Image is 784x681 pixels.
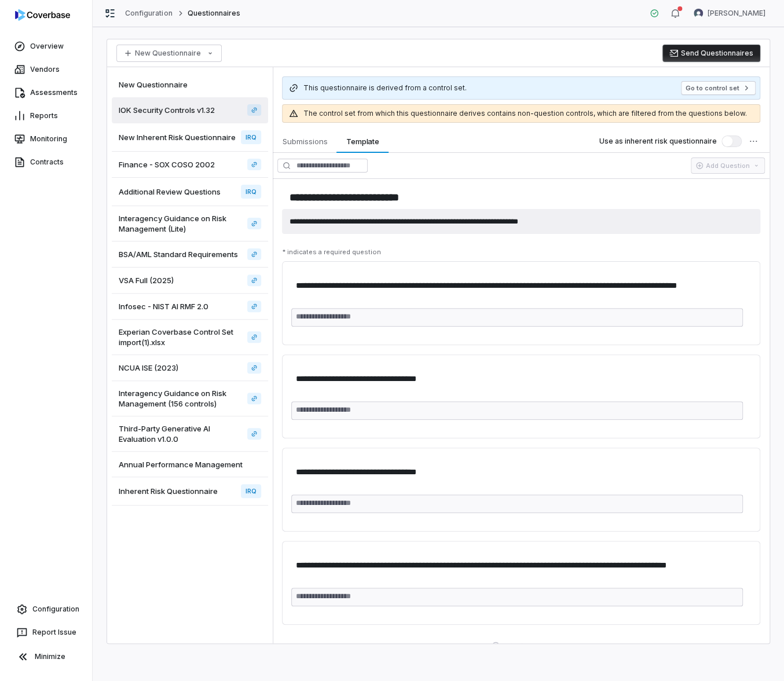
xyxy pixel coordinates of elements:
[119,159,215,170] span: Finance - SOX COSO 2002
[112,206,268,241] a: Interagency Guidance on Risk Management (Lite)
[247,301,261,312] a: Infosec - NIST AI RMF 2.0
[247,274,261,286] a: VSA Full (2025)
[2,59,90,80] a: Vendors
[303,109,746,118] span: The control set from which this questionnaire derives contains non-question controls, which are f...
[241,484,261,498] span: IRQ
[708,9,765,18] span: [PERSON_NAME]
[687,5,772,22] button: David Gold avatar[PERSON_NAME]
[247,428,261,440] a: Third-Party Generative AI Evaluation v1.0.0
[5,599,87,620] a: Configuration
[112,320,268,355] a: Experian Coverbase Control Set import(1).xlsx
[119,486,218,496] span: Inherent Risk Questionnaire
[112,241,268,268] a: BSA/AML Standard Requirements
[247,248,261,260] a: BSA/AML Standard Requirements
[119,79,188,90] span: New Questionnaire
[247,218,261,229] a: Interagency Guidance on Risk Management (Lite)
[119,275,174,285] span: VSA Full (2025)
[5,645,87,668] button: Minimize
[247,104,261,116] a: IOK Security Controls v1.32
[116,45,222,62] button: New Questionnaire
[119,423,243,444] span: Third-Party Generative AI Evaluation v1.0.0
[247,159,261,170] a: Finance - SOX COSO 2002
[2,129,90,149] a: Monitoring
[247,393,261,404] a: Interagency Guidance on Risk Management (156 controls)
[112,72,268,97] a: New Questionnaire
[112,97,268,123] a: IOK Security Controls v1.32
[743,131,764,152] button: More actions
[119,363,178,373] span: NCUA ISE (2023)
[188,9,241,18] span: Questionnaires
[5,622,87,643] button: Report Issue
[241,130,261,144] span: IRQ
[112,123,268,152] a: New Inherent Risk QuestionnaireIRQ
[241,185,261,199] span: IRQ
[282,248,380,257] p: * indicates a required question
[112,178,268,206] a: Additional Review QuestionsIRQ
[119,459,243,470] span: Annual Performance Management
[2,82,90,103] a: Assessments
[247,331,261,343] a: Experian Coverbase Control Set import(1).xlsx
[2,152,90,173] a: Contracts
[112,152,268,178] a: Finance - SOX COSO 2002
[125,9,173,18] a: Configuration
[112,381,268,416] a: Interagency Guidance on Risk Management (156 controls)
[112,477,268,506] a: Inherent Risk QuestionnaireIRQ
[112,294,268,320] a: Infosec - NIST AI RMF 2.0
[119,213,243,234] span: Interagency Guidance on Risk Management (Lite)
[119,327,243,347] span: Experian Coverbase Control Set import(1).xlsx
[599,137,717,146] label: Use as inherent risk questionnaire
[112,452,268,477] a: Annual Performance Management
[119,105,215,115] span: IOK Security Controls v1.32
[694,9,703,18] img: David Gold avatar
[119,132,236,142] span: New Inherent Risk Questionnaire
[662,45,760,62] button: Send Questionnaires
[342,134,384,149] span: Template
[15,9,70,21] img: logo-D7KZi-bG.svg
[247,362,261,374] a: NCUA ISE (2023)
[112,268,268,294] a: VSA Full (2025)
[119,249,238,259] span: BSA/AML Standard Requirements
[303,83,466,93] span: This questionnaire is derived from a control set.
[119,301,208,312] span: Infosec - NIST AI RMF 2.0
[119,388,243,409] span: Interagency Guidance on Risk Management (156 controls)
[2,36,90,57] a: Overview
[112,355,268,381] a: NCUA ISE (2023)
[119,186,221,197] span: Additional Review Questions
[112,416,268,452] a: Third-Party Generative AI Evaluation v1.0.0
[2,105,90,126] a: Reports
[277,134,332,149] span: Submissions
[681,81,756,95] button: Go to control set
